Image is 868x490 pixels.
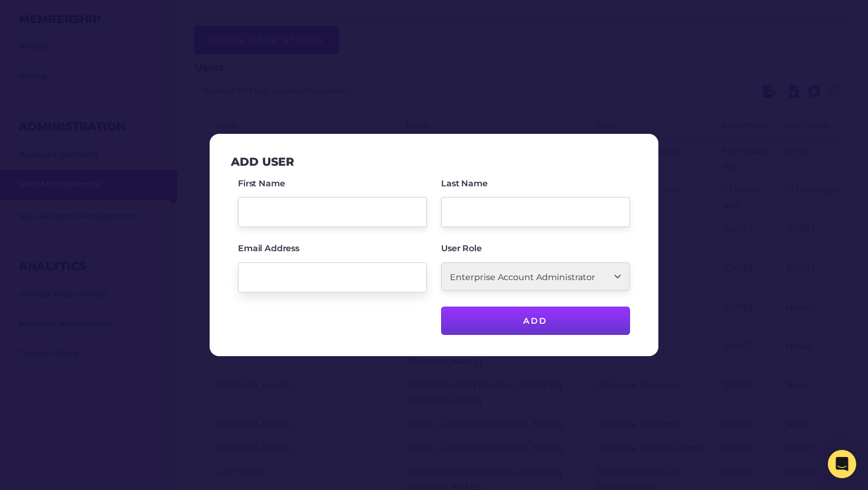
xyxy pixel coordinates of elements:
[828,450,856,478] div: Open Intercom Messenger
[238,179,285,188] label: First Name
[231,155,294,169] h3: Add User
[441,179,488,188] label: Last Name
[441,244,482,252] label: User Role
[238,244,299,252] label: Email Address
[441,307,630,335] input: Add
